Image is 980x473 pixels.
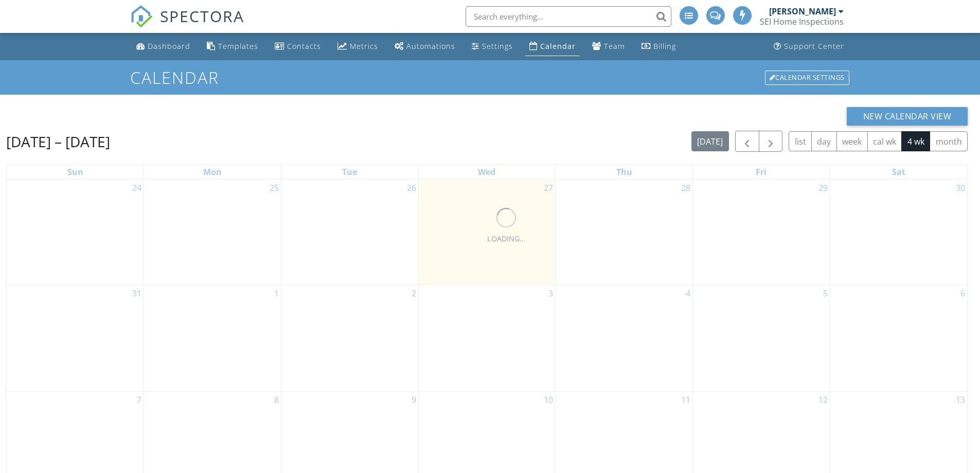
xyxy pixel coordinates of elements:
a: Go to September 2, 2025 [409,285,418,302]
button: New Calendar View [847,107,968,126]
td: Go to September 1, 2025 [144,285,281,392]
a: Go to August 30, 2025 [954,180,967,196]
a: Go to August 31, 2025 [130,285,144,302]
a: SPECTORA [130,14,244,36]
div: Templates [218,41,258,51]
a: Settings [468,37,517,56]
a: Go to September 5, 2025 [821,285,830,302]
a: Go to September 7, 2025 [135,392,144,408]
a: Friday [754,165,769,179]
a: Go to August 28, 2025 [679,180,692,196]
div: Automations [406,41,455,51]
td: Go to August 25, 2025 [144,180,281,285]
td: Go to August 27, 2025 [418,180,556,285]
a: Go to September 10, 2025 [542,392,555,408]
a: Go to September 6, 2025 [958,285,967,302]
td: Go to September 3, 2025 [418,285,556,392]
td: Go to August 24, 2025 [7,180,144,285]
button: [DATE] [691,131,729,151]
div: Contacts [287,41,321,51]
a: Saturday [890,165,907,179]
td: Go to August 29, 2025 [693,180,830,285]
span: SPECTORA [160,5,244,27]
td: Go to September 4, 2025 [556,285,693,392]
div: Metrics [350,41,378,51]
a: Automations (Basic) [390,37,459,56]
td: Go to August 28, 2025 [556,180,693,285]
a: Monday [201,165,224,179]
button: month [930,131,968,151]
div: Calendar [540,41,576,51]
button: week [836,131,868,151]
a: Dashboard [132,37,194,56]
a: Go to August 25, 2025 [268,180,281,196]
a: Team [588,37,629,56]
button: Previous [735,131,759,152]
a: Billing [637,37,680,56]
div: Calendar Settings [765,71,849,85]
img: The Best Home Inspection Software - Spectora [130,5,153,28]
td: Go to September 2, 2025 [281,285,418,392]
div: SEI Home Inspections [760,16,844,27]
div: Team [604,41,625,51]
a: Go to September 11, 2025 [679,392,692,408]
button: day [811,131,837,151]
input: Search everything... [466,6,671,27]
a: Go to September 13, 2025 [954,392,967,408]
td: Go to September 5, 2025 [693,285,830,392]
h2: [DATE] – [DATE] [6,131,110,152]
a: Wednesday [476,165,497,179]
a: Contacts [271,37,325,56]
a: Go to September 8, 2025 [272,392,281,408]
a: Go to September 3, 2025 [546,285,555,302]
div: Dashboard [148,41,190,51]
a: Go to August 26, 2025 [405,180,418,196]
a: Thursday [614,165,634,179]
button: Next [759,131,783,152]
button: cal wk [867,131,902,151]
td: Go to September 6, 2025 [830,285,967,392]
td: Go to August 26, 2025 [281,180,418,285]
a: Go to September 12, 2025 [816,392,830,408]
a: Sunday [65,165,85,179]
a: Go to September 1, 2025 [272,285,281,302]
div: Settings [482,41,513,51]
button: list [789,131,812,151]
a: Support Center [770,37,848,56]
div: [PERSON_NAME] [769,6,836,16]
a: Go to August 29, 2025 [816,180,830,196]
a: Calendar Settings [764,69,850,86]
a: Go to September 4, 2025 [684,285,692,302]
td: Go to August 30, 2025 [830,180,967,285]
a: Go to September 9, 2025 [409,392,418,408]
button: 4 wk [901,131,930,151]
a: Go to August 24, 2025 [130,180,144,196]
a: Go to August 27, 2025 [542,180,555,196]
div: Billing [653,41,676,51]
a: Templates [203,37,262,56]
a: Tuesday [340,165,359,179]
div: Support Center [784,41,844,51]
div: LOADING... [487,233,526,244]
td: Go to August 31, 2025 [7,285,144,392]
a: Calendar [525,37,580,56]
a: Metrics [333,37,382,56]
h1: Calendar [130,68,850,86]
